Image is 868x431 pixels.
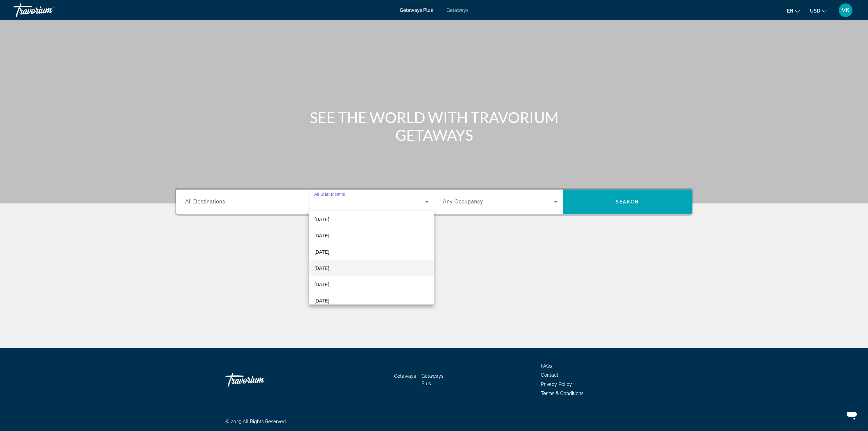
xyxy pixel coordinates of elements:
[314,297,329,305] span: [DATE]
[314,264,329,272] span: [DATE]
[314,215,329,223] span: [DATE]
[841,404,863,426] iframe: Button to launch messaging window
[314,280,329,289] span: [DATE]
[314,248,329,256] span: [DATE]
[314,232,329,240] span: [DATE]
